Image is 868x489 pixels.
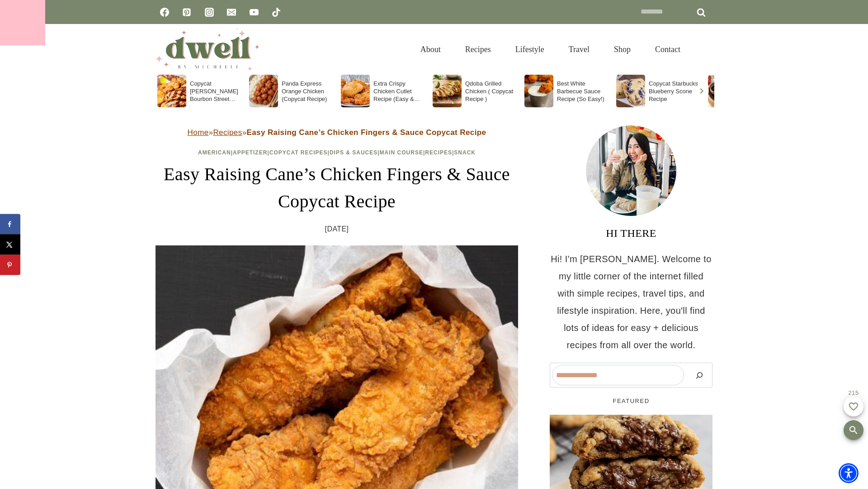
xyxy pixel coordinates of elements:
[198,149,231,156] a: American
[550,225,712,241] h3: HI THERE
[380,149,423,156] a: Main Course
[178,3,196,21] a: Pinterest
[408,34,693,65] nav: Primary Navigation
[245,3,263,21] a: YouTube
[188,128,486,137] span: » »
[330,149,377,156] a: Dips & Sauces
[246,128,486,137] strong: Easy Raising Cane’s Chicken Fingers & Sauce Copycat Recipe
[200,3,218,21] a: Instagram
[156,3,174,21] a: Facebook
[550,397,712,406] h5: FEATURED
[408,34,453,65] a: About
[156,161,518,215] h1: Easy Raising Cane’s Chicken Fingers & Sauce Copycat Recipe
[213,128,242,137] a: Recipes
[188,128,209,137] a: Home
[233,149,267,156] a: Appetizer
[267,3,285,21] a: TikTok
[557,34,602,65] a: Travel
[503,34,557,65] a: Lifestyle
[269,149,328,156] a: Copycat Recipes
[550,250,712,354] p: Hi! I'm [PERSON_NAME]. Welcome to my little corner of the internet filled with simple recipes, tr...
[325,222,349,236] time: [DATE]
[453,34,503,65] a: Recipes
[839,463,859,483] div: Accessibility Menu
[425,149,452,156] a: Recipes
[643,34,693,65] a: Contact
[156,29,259,70] img: DWELL by michelle
[222,3,241,21] a: Email
[454,149,476,156] a: Snack
[198,149,476,156] span: | | | | | |
[602,34,643,65] a: Shop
